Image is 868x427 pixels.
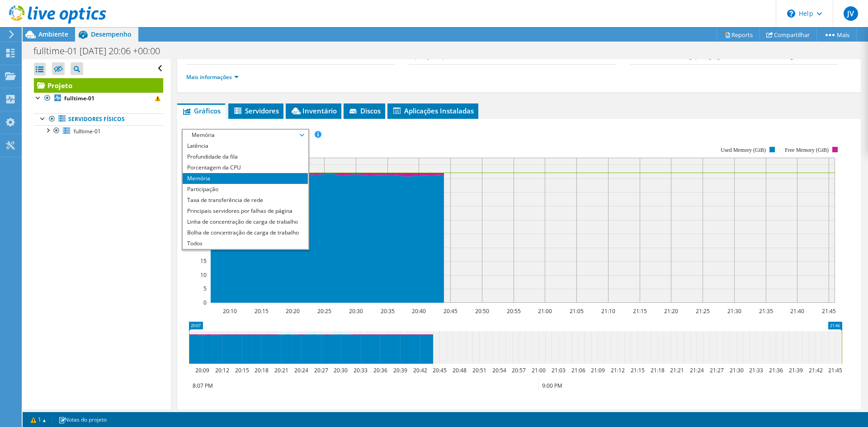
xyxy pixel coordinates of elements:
[286,307,300,315] text: 20:20
[29,46,174,56] h1: fulltime-01 [DATE] 20:06 +00:00
[255,366,269,374] text: 20:18
[34,125,163,137] a: fulltime-01
[349,307,363,315] text: 20:30
[785,147,829,153] text: Free Memory (GiB)
[255,307,269,315] text: 20:15
[290,106,337,115] span: Inventário
[215,366,229,374] text: 20:12
[717,28,760,42] a: Reports
[710,366,724,374] text: 21:27
[696,307,710,315] text: 21:25
[749,366,763,374] text: 21:33
[809,366,823,374] text: 21:42
[591,366,605,374] text: 21:09
[274,366,288,374] text: 20:21
[34,93,163,104] a: fulltime-01
[262,52,265,60] b: 1
[183,151,308,162] li: Profundidade da fila
[727,307,741,315] text: 21:30
[392,106,474,115] span: Aplicações Instaladas
[183,195,308,206] li: Taxa de transferência de rede
[576,52,590,60] b: 0 GiB
[182,106,221,115] span: Gráficos
[187,130,303,141] span: Memória
[633,307,647,315] text: 21:15
[34,113,163,125] a: Servidores físicos
[195,366,209,374] text: 20:09
[38,30,68,38] span: Ambiente
[200,271,207,279] text: 10
[828,366,842,374] text: 21:45
[507,307,521,315] text: 20:55
[183,227,308,238] li: Bolha de concentração de carga de trabalho
[294,366,308,374] text: 20:24
[223,307,237,315] text: 20:10
[348,106,381,115] span: Discos
[570,307,584,315] text: 21:05
[74,127,101,135] span: fulltime-01
[759,307,773,315] text: 21:35
[552,366,566,374] text: 21:03
[24,414,52,425] a: 1
[631,366,645,374] text: 21:15
[183,216,308,227] li: Linha de concentração de carga de trabalho
[317,307,331,315] text: 20:25
[472,366,486,374] text: 20:51
[183,173,308,184] li: Memória
[52,414,113,425] a: Notas do projeto
[314,366,328,374] text: 20:27
[186,73,239,81] a: Mais informações
[203,285,207,292] text: 5
[730,366,744,374] text: 21:30
[816,28,857,42] a: Mais
[183,184,308,195] li: Participação
[393,366,407,374] text: 20:39
[764,52,811,60] b: 300,33 megabits/s
[492,366,506,374] text: 20:54
[690,366,704,374] text: 21:24
[34,78,163,93] a: Projeto
[769,366,783,374] text: 21:36
[373,366,387,374] text: 20:36
[790,307,804,315] text: 21:40
[453,366,467,374] text: 20:48
[183,206,308,216] li: Principais servidores por falhas de página
[381,307,395,315] text: 20:35
[475,307,489,315] text: 20:50
[443,307,458,315] text: 20:45
[64,94,94,102] b: fulltime-01
[611,366,625,374] text: 21:12
[91,30,132,38] span: Desempenho
[721,147,766,153] text: Used Memory (GiB)
[203,299,207,306] text: 0
[412,307,426,315] text: 20:40
[670,366,684,374] text: 21:21
[183,141,308,151] li: Latência
[538,307,552,315] text: 21:00
[651,366,665,374] text: 21:18
[512,366,526,374] text: 20:57
[571,366,585,374] text: 21:06
[844,6,858,21] span: JV
[789,366,803,374] text: 21:39
[235,366,249,374] text: 20:15
[532,366,546,374] text: 21:00
[413,366,427,374] text: 20:42
[354,366,368,374] text: 20:33
[183,162,308,173] li: Porcentagem da CPU
[822,307,836,315] text: 21:45
[433,366,447,374] text: 20:45
[759,28,817,42] a: Compartilhar
[601,307,615,315] text: 21:10
[183,238,308,249] li: Todos
[200,257,207,265] text: 15
[787,9,795,18] svg: \n
[664,307,678,315] text: 21:20
[233,106,279,115] span: Servidores
[334,366,348,374] text: 20:30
